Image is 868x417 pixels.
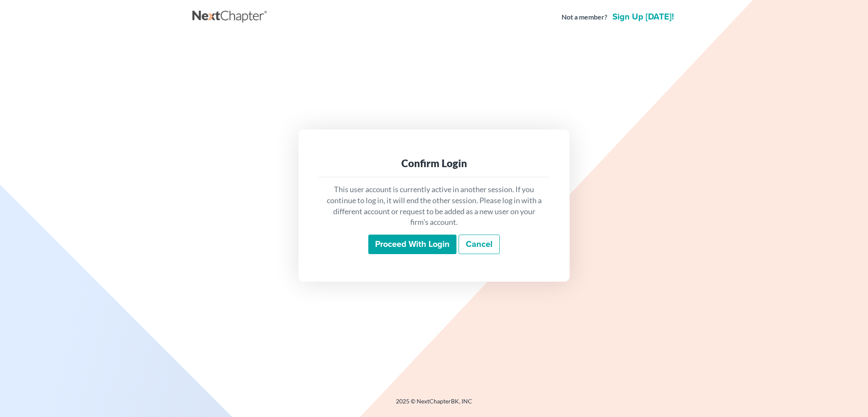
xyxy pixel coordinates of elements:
a: Sign up [DATE]! [611,13,676,21]
a: Cancel [459,235,500,254]
strong: Not a member? [562,12,607,22]
input: Proceed with login [368,235,456,254]
p: This user account is currently active in another session. If you continue to log in, it will end ... [325,184,542,228]
div: Confirm Login [325,157,542,170]
div: 2025 © NextChapterBK, INC [192,397,676,412]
